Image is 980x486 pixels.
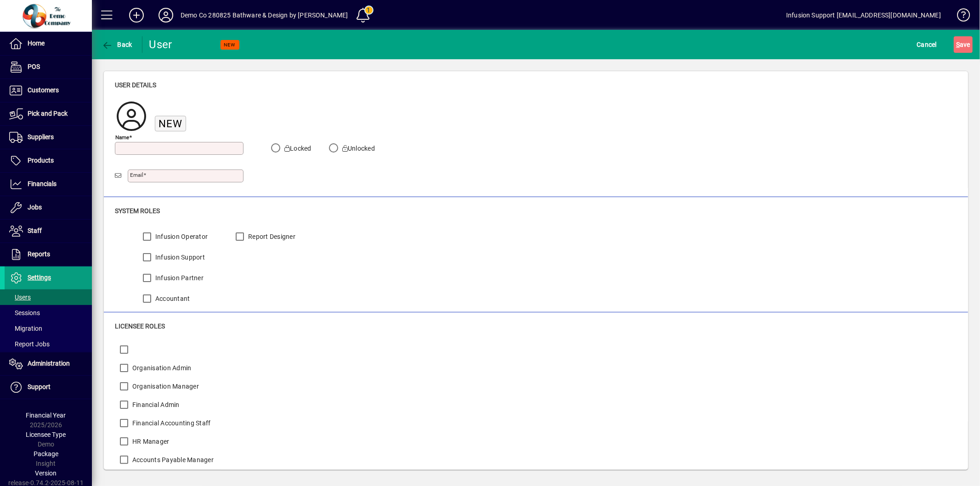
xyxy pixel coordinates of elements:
[99,36,135,53] button: Back
[153,294,190,303] label: Accountant
[224,42,236,48] span: NEW
[102,41,132,48] span: Back
[28,227,42,234] span: Staff
[5,376,92,399] a: Support
[9,309,40,316] span: Sessions
[5,305,92,321] a: Sessions
[153,273,204,283] label: Infusion Partner
[5,352,92,375] a: Administration
[5,243,92,266] a: Reports
[130,382,199,391] label: Organisation Manager
[92,36,142,53] app-page-header-button: Back
[149,37,188,52] div: User
[5,336,92,352] a: Report Jobs
[9,325,42,332] span: Migration
[181,8,348,23] div: Demo Co 280825 Bathware & Design by [PERSON_NAME]
[130,172,143,178] mat-label: Email
[28,110,68,117] span: Pick and Pack
[5,196,92,219] a: Jobs
[115,134,129,140] mat-label: Name
[153,232,208,241] label: Infusion Operator
[246,232,295,241] label: Report Designer
[950,2,969,32] a: Knowledge Base
[5,126,92,149] a: Suppliers
[130,363,192,373] label: Organisation Admin
[9,340,50,348] span: Report Jobs
[159,118,182,130] span: New
[26,412,66,419] span: Financial Year
[5,32,92,55] a: Home
[122,7,151,23] button: Add
[340,144,375,153] label: Unlocked
[28,63,40,70] span: POS
[28,360,70,367] span: Administration
[28,203,42,211] span: Jobs
[5,149,92,172] a: Products
[956,37,970,52] span: ave
[130,437,170,446] label: HR Manager
[28,40,45,47] span: Home
[786,8,941,23] div: Infusion Support [EMAIL_ADDRESS][DOMAIN_NAME]
[28,250,50,258] span: Reports
[5,289,92,305] a: Users
[28,180,57,187] span: Financials
[34,450,58,458] span: Package
[5,173,92,196] a: Financials
[26,431,66,438] span: Licensee Type
[9,294,31,301] span: Users
[5,79,92,102] a: Customers
[283,144,312,153] label: Locked
[28,86,59,94] span: Customers
[115,207,160,215] span: System roles
[915,36,940,53] button: Cancel
[917,37,937,52] span: Cancel
[28,383,51,390] span: Support
[956,41,960,48] span: S
[28,133,54,141] span: Suppliers
[130,455,214,464] label: Accounts Payable Manager
[130,400,180,409] label: Financial Admin
[28,157,54,164] span: Products
[5,56,92,79] a: POS
[153,253,205,262] label: Infusion Support
[130,418,211,428] label: Financial Accounting Staff
[151,7,181,23] button: Profile
[115,322,165,330] span: Licensee roles
[5,102,92,125] a: Pick and Pack
[35,469,57,477] span: Version
[954,36,973,53] button: Save
[5,321,92,336] a: Migration
[28,274,51,281] span: Settings
[5,220,92,243] a: Staff
[115,81,156,89] span: User details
